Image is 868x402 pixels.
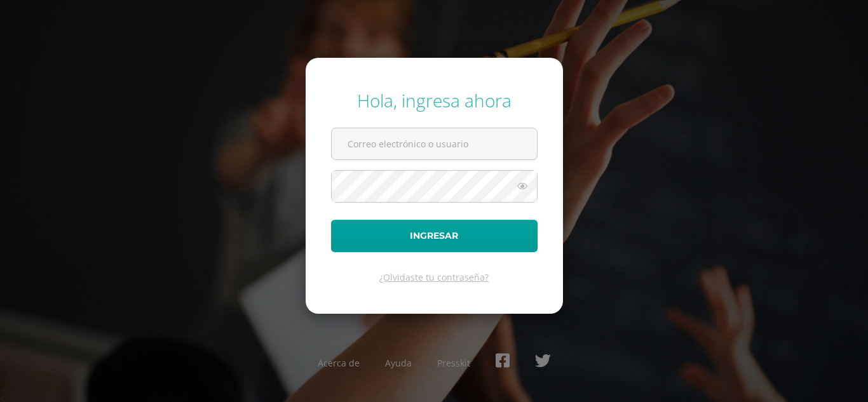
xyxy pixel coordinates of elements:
[379,271,489,283] a: ¿Olvidaste tu contraseña?
[332,128,537,159] input: Correo electrónico o usuario
[437,357,470,369] a: Presskit
[318,357,360,369] a: Acerca de
[385,357,412,369] a: Ayuda
[331,88,538,112] div: Hola, ingresa ahora
[331,220,538,252] button: Ingresar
